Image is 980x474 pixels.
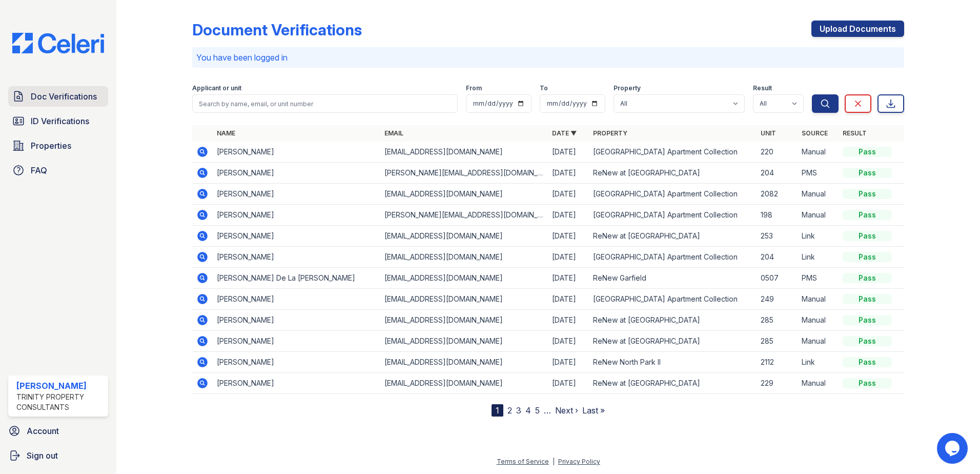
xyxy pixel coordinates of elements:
[213,373,380,394] td: [PERSON_NAME]
[843,252,892,262] div: Pass
[497,458,549,465] a: Terms of Service
[213,247,380,268] td: [PERSON_NAME]
[540,84,548,92] label: To
[31,164,47,176] span: FAQ
[213,142,380,163] td: [PERSON_NAME]
[535,405,540,416] a: 5
[757,373,798,394] td: 229
[8,86,108,107] a: Doc Verifications
[548,247,589,268] td: [DATE]
[843,336,892,346] div: Pass
[384,129,403,137] a: Email
[843,147,892,157] div: Pass
[757,310,798,331] td: 285
[380,373,548,394] td: [EMAIL_ADDRESS][DOMAIN_NAME]
[192,94,458,113] input: Search by name, email, or unit number
[213,289,380,310] td: [PERSON_NAME]
[802,129,828,137] a: Source
[843,168,892,178] div: Pass
[798,247,839,268] td: Link
[16,392,104,412] div: Trinity Property Consultants
[843,210,892,220] div: Pass
[196,51,900,64] p: You have been logged in
[548,289,589,310] td: [DATE]
[757,163,798,184] td: 204
[8,135,108,156] a: Properties
[589,142,757,163] td: [GEOGRAPHIC_DATA] Apartment Collection
[757,247,798,268] td: 204
[843,315,892,325] div: Pass
[798,142,839,163] td: Manual
[589,247,757,268] td: [GEOGRAPHIC_DATA] Apartment Collection
[798,184,839,205] td: Manual
[843,189,892,199] div: Pass
[31,140,71,152] span: Properties
[548,268,589,289] td: [DATE]
[757,289,798,310] td: 249
[558,458,600,465] a: Privacy Policy
[380,184,548,205] td: [EMAIL_ADDRESS][DOMAIN_NAME]
[213,184,380,205] td: [PERSON_NAME]
[552,129,577,137] a: Date ▼
[798,226,839,247] td: Link
[466,84,482,92] label: From
[548,184,589,205] td: [DATE]
[798,331,839,352] td: Manual
[27,449,58,462] span: Sign out
[192,21,362,39] div: Document Verifications
[213,352,380,373] td: [PERSON_NAME]
[31,90,97,103] span: Doc Verifications
[757,331,798,352] td: 285
[798,205,839,226] td: Manual
[544,404,551,417] span: …
[798,289,839,310] td: Manual
[798,310,839,331] td: Manual
[937,433,970,464] iframe: chat widget
[380,163,548,184] td: [PERSON_NAME][EMAIL_ADDRESS][DOMAIN_NAME]
[589,373,757,394] td: ReNew at [GEOGRAPHIC_DATA]
[589,331,757,352] td: ReNew at [GEOGRAPHIC_DATA]
[8,111,108,131] a: ID Verifications
[548,142,589,163] td: [DATE]
[548,331,589,352] td: [DATE]
[614,84,641,92] label: Property
[213,268,380,289] td: [PERSON_NAME] De La [PERSON_NAME]
[548,352,589,373] td: [DATE]
[31,115,89,127] span: ID Verifications
[213,226,380,247] td: [PERSON_NAME]
[217,129,235,137] a: Name
[492,404,503,417] div: 1
[757,226,798,247] td: 253
[811,21,904,37] a: Upload Documents
[8,160,108,181] a: FAQ
[757,268,798,289] td: 0507
[380,205,548,226] td: [PERSON_NAME][EMAIL_ADDRESS][DOMAIN_NAME]
[798,268,839,289] td: PMS
[589,184,757,205] td: [GEOGRAPHIC_DATA] Apartment Collection
[757,205,798,226] td: 198
[380,268,548,289] td: [EMAIL_ADDRESS][DOMAIN_NAME]
[589,205,757,226] td: [GEOGRAPHIC_DATA] Apartment Collection
[380,247,548,268] td: [EMAIL_ADDRESS][DOMAIN_NAME]
[4,445,112,466] button: Sign out
[798,163,839,184] td: PMS
[843,357,892,367] div: Pass
[589,226,757,247] td: ReNew at [GEOGRAPHIC_DATA]
[548,310,589,331] td: [DATE]
[757,352,798,373] td: 2112
[507,405,512,416] a: 2
[4,33,112,53] img: CE_Logo_Blue-a8612792a0a2168367f1c8372b55b34899dd931a85d93a1a3d3e32e68fde9ad4.png
[593,129,627,137] a: Property
[380,331,548,352] td: [EMAIL_ADDRESS][DOMAIN_NAME]
[798,352,839,373] td: Link
[798,373,839,394] td: Manual
[843,231,892,241] div: Pass
[213,163,380,184] td: [PERSON_NAME]
[589,289,757,310] td: [GEOGRAPHIC_DATA] Apartment Collection
[761,129,776,137] a: Unit
[553,458,555,465] div: |
[582,405,605,416] a: Last »
[213,331,380,352] td: [PERSON_NAME]
[753,84,772,92] label: Result
[589,352,757,373] td: ReNew North Park II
